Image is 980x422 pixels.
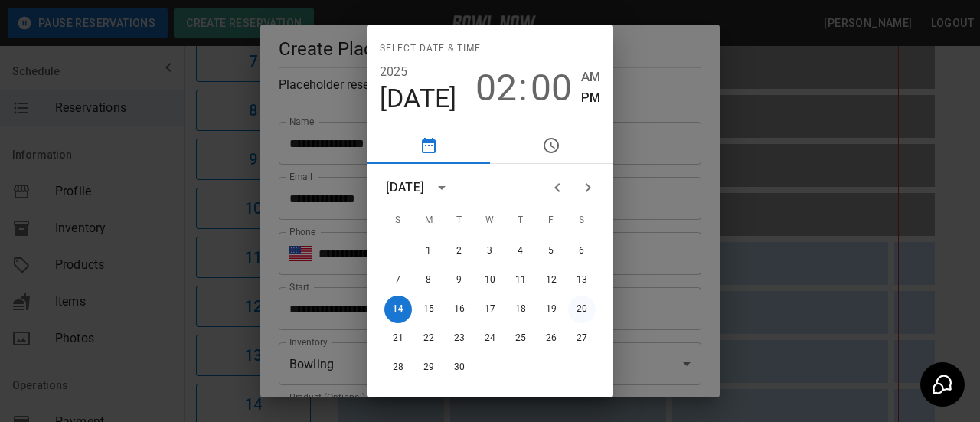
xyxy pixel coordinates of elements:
div: [DATE] [386,178,424,197]
span: Monday [415,205,443,236]
button: 19 [537,296,565,323]
button: 00 [531,67,572,110]
button: 17 [476,296,504,323]
span: Sunday [384,205,412,236]
button: 1 [415,237,443,265]
button: 3 [476,237,504,265]
button: AM [581,67,600,87]
button: 02 [475,67,517,110]
button: 5 [537,237,565,265]
button: 25 [507,325,534,352]
button: 29 [415,354,443,381]
button: 24 [476,325,504,352]
button: pick date [367,127,490,164]
span: Saturday [568,205,596,236]
span: Friday [537,205,565,236]
button: 12 [537,267,565,294]
button: 26 [537,325,565,352]
button: 10 [476,267,504,294]
button: 7 [384,267,412,294]
button: 14 [384,296,412,323]
button: 8 [415,267,443,294]
button: 21 [384,325,412,352]
button: 30 [446,354,473,381]
button: 15 [415,296,443,323]
span: : [518,67,528,110]
button: 16 [446,296,473,323]
button: [DATE] [380,83,457,115]
button: 18 [507,296,534,323]
button: 28 [384,354,412,381]
span: Tuesday [446,205,473,236]
button: Next month [573,172,603,203]
button: 9 [446,267,473,294]
button: 11 [507,267,534,294]
button: PM [581,87,600,108]
button: pick time [490,127,612,164]
button: 22 [415,325,443,352]
button: 2 [446,237,473,265]
span: Wednesday [476,205,504,236]
button: 23 [446,325,473,352]
button: 13 [568,267,596,294]
button: Previous month [542,172,573,203]
button: 6 [568,237,596,265]
button: 4 [507,237,534,265]
button: 2025 [380,61,408,83]
span: Thursday [507,205,534,236]
button: calendar view is open, switch to year view [429,175,455,201]
button: 27 [568,325,596,352]
button: 20 [568,296,596,323]
span: Select date & time [380,37,481,61]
